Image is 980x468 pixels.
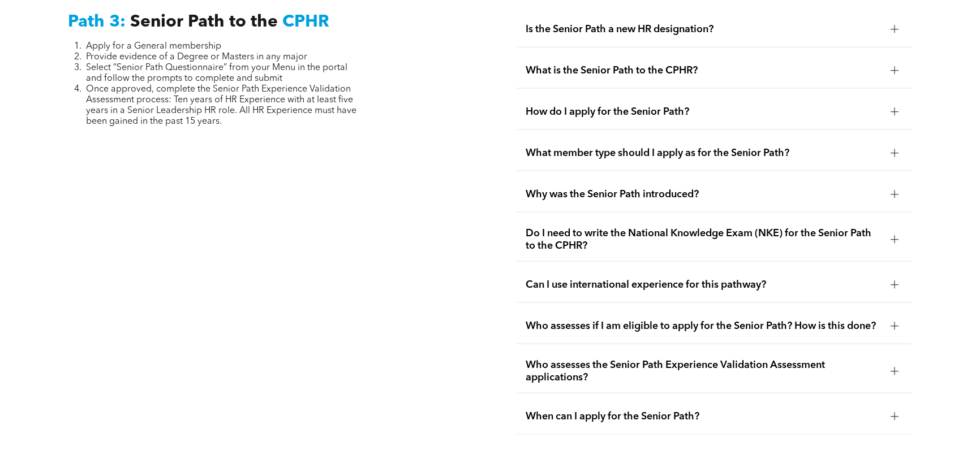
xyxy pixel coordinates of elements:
span: Select “Senior Path Questionnaire” from your Menu in the portal and follow the prompts to complet... [86,63,347,83]
span: How do I apply for the Senior Path? [525,106,882,118]
span: What member type should I apply as for the Senior Path? [525,147,882,159]
span: Do I need to write the National Knowledge Exam (NKE) for the Senior Path to the CPHR? [525,227,882,252]
span: Can I use international experience for this pathway? [525,279,882,291]
span: Who assesses if I am eligible to apply for the Senior Path? How is this done? [525,320,882,332]
span: Once approved, complete the Senior Path Experience Validation Assessment process: Ten years of HR... [86,85,356,126]
span: Senior Path to the [130,14,278,31]
span: CPHR [282,14,329,31]
span: Why was the Senior Path introduced? [525,188,882,201]
span: Path 3: [68,14,126,31]
span: Is the Senior Path a new HR designation? [525,23,882,36]
span: Apply for a General membership [86,42,221,51]
span: Who assesses the Senior Path Experience Validation Assessment applications? [525,359,882,384]
span: When can I apply for the Senior Path? [525,410,882,423]
span: What is the Senior Path to the CPHR? [525,64,882,77]
span: Provide evidence of a Degree or Masters in any major [86,53,307,62]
